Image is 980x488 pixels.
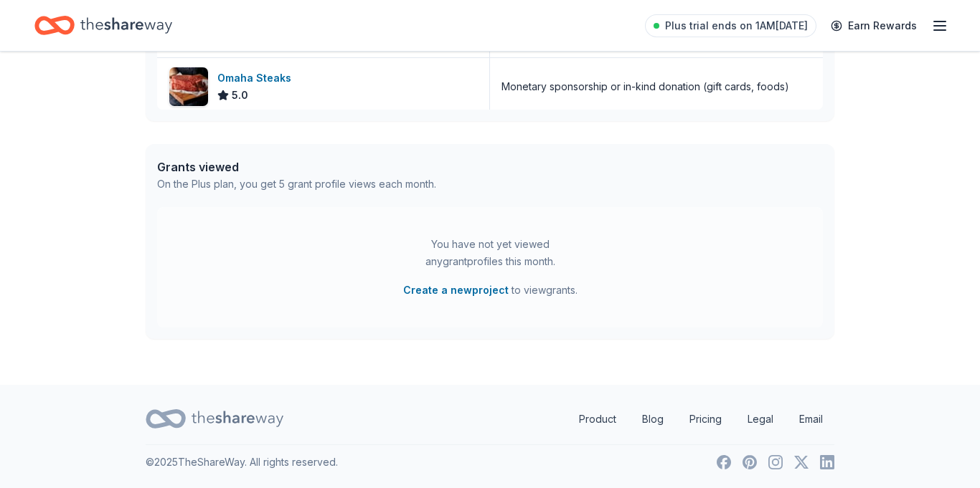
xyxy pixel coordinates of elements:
div: Monetary sponsorship or in-kind donation (gift cards, foods) [501,78,789,95]
a: Product [567,405,628,434]
a: Home [34,9,172,42]
button: Create a newproject [403,282,509,299]
a: Legal [736,405,785,434]
a: Plus trial ends on 1AM[DATE] [645,14,816,37]
span: 5.0 [232,87,248,104]
span: Plus trial ends on 1AM[DATE] [665,17,808,34]
a: Email [788,405,834,434]
a: Blog [631,405,675,434]
div: Grants viewed [157,158,436,176]
div: You have not yet viewed any grant profiles this month. [400,236,580,270]
span: to view grants . [403,282,578,299]
img: Image for Omaha Steaks [169,67,208,106]
div: On the Plus plan, you get 5 grant profile views each month. [157,176,436,193]
nav: quick links [567,405,834,434]
p: © 2025 TheShareWay. All rights reserved. [146,454,338,471]
div: Omaha Steaks [217,70,297,87]
a: Earn Rewards [822,13,925,39]
a: Pricing [678,405,733,434]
